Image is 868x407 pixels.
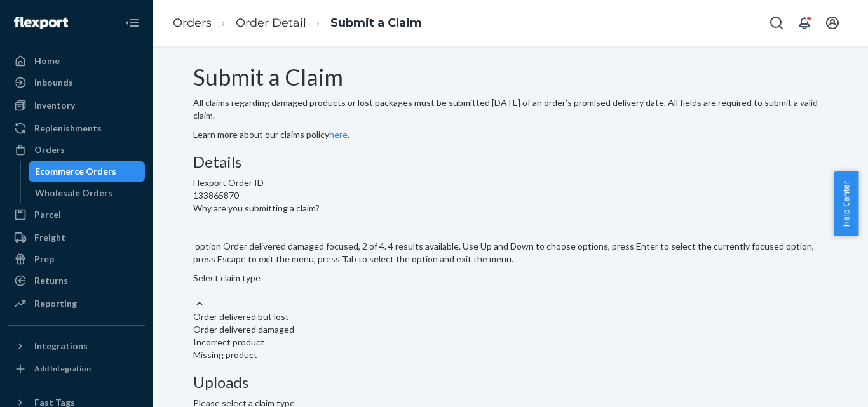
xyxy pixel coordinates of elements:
[193,336,827,349] div: Incorrect product
[8,204,145,225] a: Parcel
[193,374,827,390] h3: Uploads
[8,293,145,314] a: Reporting
[119,10,145,36] button: Close Navigation
[34,340,88,352] div: Integrations
[8,95,145,116] a: Inventory
[29,161,146,182] a: Ecommerce Orders
[14,17,68,29] img: Flexport logo
[193,97,827,122] p: All claims regarding damaged products or lost packages must be submitted [DATE] of an order’s pro...
[173,16,212,30] a: Orders
[34,363,91,374] div: Add Integration
[193,128,827,141] p: Learn more about our claims policy .
[792,10,817,36] button: Open notifications
[8,270,145,291] a: Returns
[8,118,145,138] a: Replenishments
[193,189,827,202] div: 133865870
[34,253,54,265] div: Prep
[8,249,145,269] a: Prep
[329,129,348,140] a: here
[193,272,827,284] div: Select claim type
[193,349,827,361] div: Missing product
[35,187,112,199] div: Wholesale Orders
[330,16,422,30] a: Submit a Claim
[193,284,194,297] input: Why are you submitting a claim? option Order delivered damaged focused, 2 of 4. 4 results availab...
[764,10,789,36] button: Open Search Box
[193,154,827,170] h3: Details
[34,76,73,89] div: Inbounds
[193,240,827,265] p: option Order delivered damaged focused, 2 of 4. 4 results available. Use Up and Down to choose op...
[163,4,432,42] ol: breadcrumbs
[34,99,75,112] div: Inventory
[8,336,145,356] button: Integrations
[34,122,102,135] div: Replenishments
[193,177,827,189] div: Flexport Order ID
[193,65,827,90] h1: Submit a Claim
[8,51,145,71] a: Home
[834,171,858,236] button: Help Center
[193,202,827,215] p: Why are you submitting a claim?
[34,208,61,221] div: Parcel
[8,72,145,93] a: Inbounds
[35,165,116,178] div: Ecommerce Orders
[34,231,65,244] div: Freight
[34,143,65,156] div: Orders
[34,55,60,67] div: Home
[29,183,146,203] a: Wholesale Orders
[8,140,145,160] a: Orders
[193,310,827,323] div: Order delivered but lost
[820,10,845,36] button: Open account menu
[34,274,68,287] div: Returns
[34,297,77,310] div: Reporting
[8,227,145,248] a: Freight
[236,16,306,30] a: Order Detail
[193,323,827,336] div: Order delivered damaged
[8,361,145,377] a: Add Integration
